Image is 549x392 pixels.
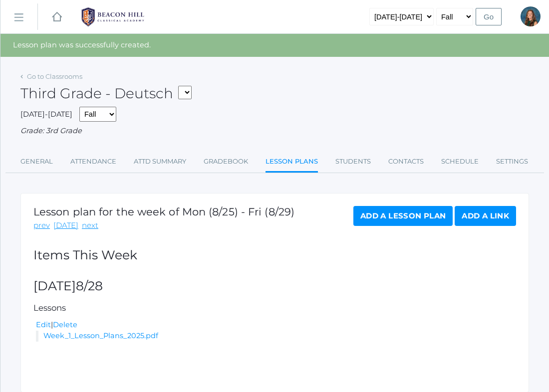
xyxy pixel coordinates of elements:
span: [DATE]-[DATE] [20,110,72,119]
h2: Items This Week [33,248,516,262]
img: BHCALogos-05-308ed15e86a5a0abce9b8dd61676a3503ac9727e845dece92d48e8588c001991.png [75,4,150,29]
a: next [82,220,98,231]
span: 8/28 [76,278,103,293]
a: Lesson Plans [266,152,318,173]
a: Contacts [388,152,424,172]
a: Week_1_Lesson_Plans_2025.pdf [43,331,158,340]
a: Gradebook [204,152,248,172]
a: Add a Lesson Plan [353,206,453,226]
a: Edit [36,320,51,329]
a: Schedule [441,152,479,172]
a: Attendance [70,152,116,172]
h1: Lesson plan for the week of Mon (8/25) - Fri (8/29) [33,206,294,217]
a: Attd Summary [134,152,186,172]
div: Grade: 3rd Grade [20,126,529,137]
div: Lesson plan was successfully created. [0,34,549,57]
a: Add a Link [455,206,516,226]
a: Go to Classrooms [27,72,82,80]
h5: Lessons [33,303,516,312]
a: General [20,152,53,172]
input: Go [476,8,502,25]
a: [DATE] [53,220,78,231]
div: | [36,320,516,331]
h2: Third Grade - Deutsch [20,86,192,102]
h2: [DATE] [33,279,516,293]
a: Students [335,152,371,172]
a: Settings [496,152,528,172]
a: prev [33,220,50,231]
div: Andrea Deutsch [521,6,541,26]
a: Delete [53,320,77,329]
